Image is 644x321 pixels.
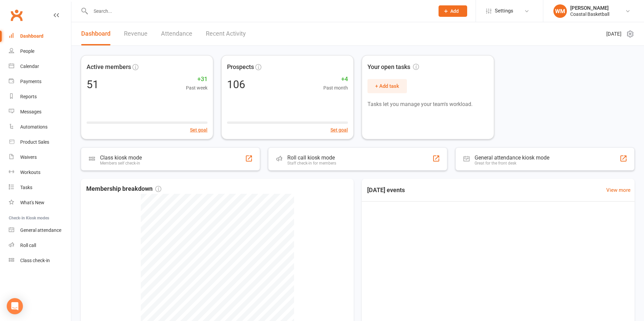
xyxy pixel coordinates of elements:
span: Active members [87,62,131,72]
span: +4 [323,74,348,84]
div: What's New [20,200,44,205]
a: Dashboard [9,29,71,44]
a: Dashboard [81,22,110,45]
span: Shooting Machine Booking [367,281,483,290]
div: Roll call [20,243,36,248]
div: Reports [20,94,37,99]
div: 106 [227,79,245,90]
span: Shooting Machine Booking [367,224,481,233]
div: General attendance kiosk mode [475,154,549,161]
div: Automations [20,124,47,130]
div: Payments [20,79,41,84]
div: [PERSON_NAME] [570,5,609,11]
button: + Add task [367,79,407,93]
a: Messages [9,104,71,119]
a: Automations [9,119,71,135]
span: Shooting Machine Booking [367,252,481,261]
span: Past week [186,84,207,92]
a: Payments [9,74,71,89]
a: General attendance kiosk mode [9,223,71,238]
a: What's New [9,195,71,210]
a: Recent Activity [206,22,246,45]
div: Staff check-in for members [287,161,336,166]
a: Reports [9,89,71,104]
a: Class kiosk mode [9,253,71,268]
div: Class check-in [20,258,50,263]
div: 51 [87,79,99,90]
span: Prospects [227,62,254,72]
a: Roll call [9,238,71,253]
span: 9:30AM - 10:00AM | Coastal Basketball | Shooting Bay #1 [367,291,483,298]
input: Search... [89,6,430,16]
span: Your open tasks [367,62,419,72]
a: Clubworx [8,7,25,24]
div: Class kiosk mode [100,154,142,161]
span: 9:00AM - 9:30AM | Coastal Basketball | Shooting Bay #1 [367,234,481,241]
h3: [DATE] events [362,184,410,196]
div: Dashboard [20,33,43,39]
button: Set goal [190,126,207,134]
button: Set goal [330,126,348,134]
a: Revenue [124,22,148,45]
div: Coastal Basketball [570,11,609,17]
a: Tasks [9,180,71,195]
div: Messages [20,109,41,114]
span: 0 / 1 attendees [601,286,629,293]
a: Attendance [161,22,192,45]
div: Workouts [20,170,40,175]
span: [DATE] [606,30,621,38]
a: People [9,44,71,59]
div: Product Sales [20,139,49,145]
div: Calendar [20,64,39,69]
div: People [20,48,34,54]
span: 9:00AM - 9:30AM | Coastal Basketball | Shooting Bay #2 [367,262,481,270]
span: 0 / 1 attendees [601,229,629,236]
span: Past month [323,84,348,92]
a: View more [606,186,631,194]
div: Open Intercom Messenger [7,298,23,314]
div: Waivers [20,154,37,160]
span: 0 / 1 attendees [601,257,629,265]
div: WM [553,4,567,18]
span: Membership breakdown [86,184,161,194]
span: +31 [186,74,207,84]
a: Workouts [9,165,71,180]
span: Shooting Machine Booking [367,310,483,318]
p: Tasks let you manage your team's workload. [367,100,488,109]
a: Calendar [9,59,71,74]
span: Settings [495,3,513,19]
div: Tasks [20,185,32,190]
div: Great for the front desk [475,161,549,166]
button: Add [439,5,467,17]
span: Add [450,8,459,14]
a: Waivers [9,150,71,165]
div: Roll call kiosk mode [287,154,336,161]
div: Members self check-in [100,161,142,166]
div: General attendance [20,227,61,233]
a: Product Sales [9,135,71,150]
